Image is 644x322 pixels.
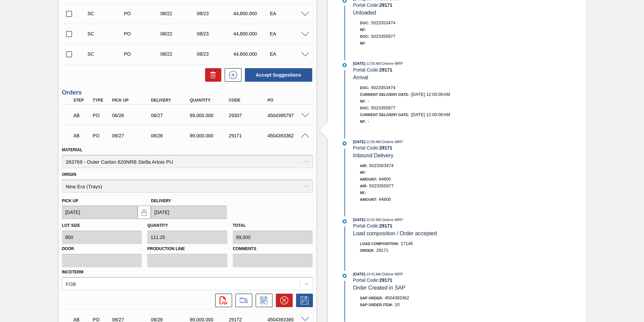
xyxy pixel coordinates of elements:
[379,223,392,229] strong: 29171
[233,223,246,228] label: Total
[379,177,391,182] span: 44800
[381,61,403,65] span: : Ontime MRP
[360,99,366,103] span: NF:
[62,172,76,177] label: Origin
[343,63,347,67] img: atual
[137,206,151,219] button: locked
[353,145,513,151] div: Portal Code:
[62,147,83,152] label: Material
[360,92,410,97] span: Current Delivery Date:
[353,223,513,229] div: Portal Code:
[232,294,252,307] div: Go to Load Composition
[381,272,403,276] span: : Ontime MRP
[395,302,399,307] span: 10
[202,68,221,82] div: Delete Suggestions
[232,11,272,16] div: 44,800.000
[62,206,138,219] input: mm/dd/yyyy
[365,140,381,144] span: - 12:00 AM
[379,2,392,8] strong: 29171
[188,98,232,103] div: Quantity
[227,113,270,118] div: 29307
[365,62,381,65] span: - 12:00 AM
[212,294,232,307] div: Open PDF file
[147,223,168,228] label: Quantity
[159,31,199,36] div: 08/22/2025
[266,113,309,118] div: 4504395797
[62,270,84,274] label: Incoterm
[140,208,148,216] img: locked
[343,141,347,145] img: atual
[360,303,393,307] span: SAP Order Item:
[360,28,366,32] span: NF:
[147,244,227,254] label: Production Line
[411,92,450,97] span: [DATE] 12:00:00 AM
[221,68,241,82] div: New suggestion
[151,206,227,219] input: mm/dd/yyyy
[360,119,366,124] span: NF:
[72,128,92,143] div: Awaiting Pick Up
[73,113,90,118] p: AB
[122,51,163,57] div: Purchase order
[353,272,365,276] span: [DATE]
[62,244,142,254] label: Door
[266,133,309,138] div: 4504393362
[381,218,403,222] span: : Ontime MRP
[360,170,366,175] span: NF:
[371,85,395,90] span: 5023353474
[371,20,395,25] span: 5023353474
[385,295,409,300] span: 4504393362
[86,51,127,57] div: Suggestion Created
[241,68,313,82] div: Accept Suggestions
[360,106,369,110] span: Doc:
[122,31,163,36] div: Purchase order
[232,31,272,36] div: 44,800.000
[353,285,406,291] span: Order Created in SAP
[353,153,393,158] span: Inbound Delivery
[343,274,347,278] img: atual
[360,41,366,45] span: NF:
[353,67,513,73] div: Portal Code:
[360,34,369,38] span: Doc:
[268,51,309,57] div: EA
[268,31,309,36] div: EA
[91,98,111,103] div: Type
[360,113,410,117] span: Current Delivery Date:
[360,164,368,168] span: AIR:
[159,11,199,16] div: 08/22/2025
[353,2,513,8] div: Portal Code:
[149,113,193,118] div: 06/27/2025
[353,10,376,16] span: Unloaded
[151,198,171,203] label: Delivery
[360,191,366,195] span: NF:
[369,163,393,168] span: 5023353474
[272,294,293,307] div: Cancel Order
[159,51,199,57] div: 08/22/2025
[73,133,90,138] p: AB
[371,105,395,110] span: 5023355977
[360,248,375,252] span: Order :
[368,119,369,124] span: -
[149,133,193,138] div: 06/28/2025
[86,31,127,36] div: Suggestion Created
[91,133,111,138] div: Purchase order
[360,242,399,246] span: Load Composition :
[66,281,76,287] div: FOB
[379,67,392,73] strong: 29171
[379,197,391,202] span: 44800
[91,113,111,118] div: Purchase order
[62,223,80,228] label: Lot size
[62,89,313,96] h3: Orders
[353,61,365,65] span: [DATE]
[353,231,437,236] span: Load composition / Order accepted
[188,133,232,138] div: 89,000.000
[371,34,395,39] span: 5023355977
[252,294,272,307] div: Inform order change
[360,177,377,181] span: Amount:
[411,112,450,117] span: [DATE] 12:00:00 AM
[365,218,381,222] span: - 10:42 AM
[360,184,368,188] span: AIR:
[381,140,403,144] span: : Ontime MRP
[149,98,193,103] div: Delivery
[195,31,236,36] div: 08/23/2025
[401,241,413,246] span: 17146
